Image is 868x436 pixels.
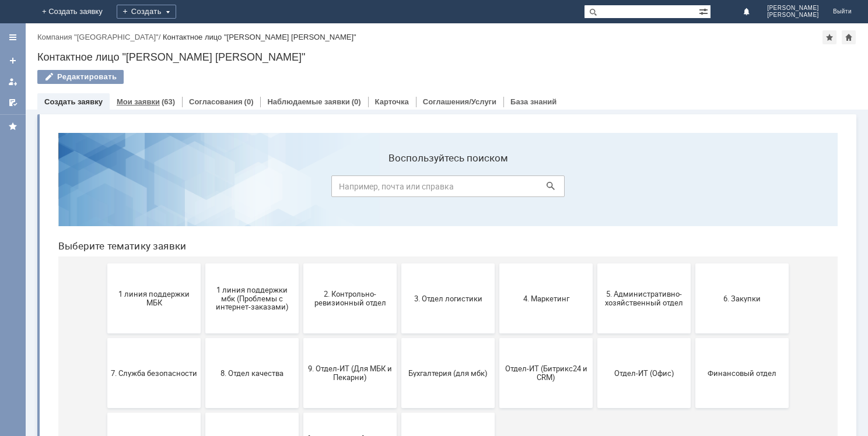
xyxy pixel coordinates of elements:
[189,97,243,106] a: Согласования
[117,97,160,106] a: Мои заявки
[62,166,148,184] span: 1 линия поддержки МБК
[352,97,361,106] div: (0)
[552,166,638,184] span: 5. Административно-хозяйственный отдел
[356,319,442,328] span: не актуален
[352,215,446,284] button: Бухгалтерия (для мбк)
[62,319,148,328] span: Франчайзинг
[160,315,246,333] span: Это соглашение не активно!
[282,29,516,40] label: Воспользуйтесь поиском
[352,140,446,210] button: 3. Отдел логистики
[650,245,736,254] span: Финансовый отдел
[62,245,148,254] span: 7. Служба безопасности
[244,97,254,106] div: (0)
[352,289,446,359] button: не актуален
[282,52,516,73] input: Например, почта или справка
[3,93,22,112] a: Мои согласования
[699,5,710,16] span: Расширенный поиск
[423,97,496,106] a: Соглашения/Услуги
[156,289,250,359] button: Это соглашение не активно!
[375,97,409,106] a: Карточка
[58,289,152,359] button: Франчайзинг
[548,215,642,284] button: Отдел-ИТ (Офис)
[842,30,856,44] div: Сделать домашней страницей
[3,72,22,91] a: Мои заявки
[37,51,856,63] div: Контактное лицо "[PERSON_NAME] [PERSON_NAME]"
[37,33,159,41] a: Компания "[GEOGRAPHIC_DATA]"
[450,140,544,210] button: 4. Маркетинг
[650,170,736,179] span: 6. Закупки
[267,97,349,106] a: Наблюдаемые заявки
[156,140,250,210] button: 1 линия поддержки мбк (Проблемы с интернет-заказами)
[258,241,344,258] span: 9. Отдел-ИТ (Для МБК и Пекарни)
[646,140,740,210] button: 6. Закупки
[356,245,442,254] span: Бухгалтерия (для мбк)
[258,311,344,337] span: [PERSON_NAME]. Услуги ИТ для МБК (оформляет L1)
[37,33,163,41] div: /
[9,117,789,128] header: Выберите тематику заявки
[258,166,344,184] span: 2. Контрольно-ревизионный отдел
[156,215,250,284] button: 8. Отдел качества
[58,140,152,210] button: 1 линия поддержки МБК
[454,241,540,258] span: Отдел-ИТ (Битрикс24 и CRM)
[548,140,642,210] button: 5. Административно-хозяйственный отдел
[163,33,356,41] div: Контактное лицо "[PERSON_NAME] [PERSON_NAME]"
[3,51,22,70] a: Создать заявку
[58,215,152,284] button: 7. Служба безопасности
[646,215,740,284] button: Финансовый отдел
[510,97,556,106] a: База знаний
[450,215,544,284] button: Отдел-ИТ (Битрикс24 и CRM)
[356,170,442,179] span: 3. Отдел логистики
[767,5,819,12] span: [PERSON_NAME]
[160,161,246,188] span: 1 линия поддержки мбк (Проблемы с интернет-заказами)
[254,140,348,210] button: 2. Контрольно-ревизионный отдел
[160,245,246,254] span: 8. Отдел качества
[162,97,175,106] div: (63)
[254,289,348,359] button: [PERSON_NAME]. Услуги ИТ для МБК (оформляет L1)
[117,5,176,19] div: Создать
[254,215,348,284] button: 9. Отдел-ИТ (Для МБК и Пекарни)
[822,30,836,44] div: Добавить в избранное
[454,170,540,179] span: 4. Маркетинг
[767,12,819,19] span: [PERSON_NAME]
[552,245,638,254] span: Отдел-ИТ (Офис)
[44,97,103,106] a: Создать заявку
